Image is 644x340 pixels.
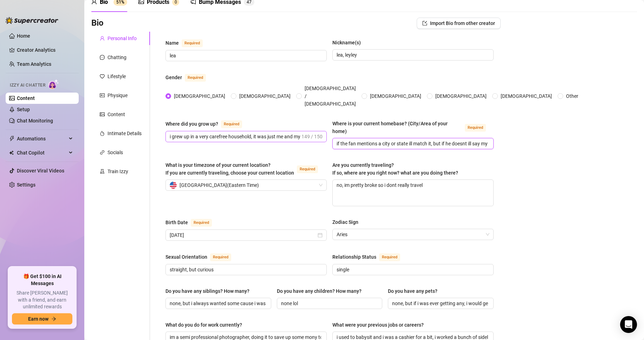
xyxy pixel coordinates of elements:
[281,300,377,307] input: Do you have any children? How many?
[332,218,363,226] label: Zodiac Sign
[563,92,581,100] span: Other
[165,74,182,81] div: Gender
[91,18,104,29] h3: Bio
[332,120,462,135] div: Where is your current homebase? (City/Area of your home)
[332,39,366,46] label: Nickname(s)
[165,39,179,47] div: Name
[165,287,249,295] div: Do you have any siblings? How many?
[337,140,488,147] input: Where is your current homebase? (City/Area of your home)
[367,92,424,100] span: [DEMOGRAPHIC_DATA]
[17,182,35,188] a: Settings
[332,120,494,135] label: Where is your current homebase? (City/Area of your home)
[100,55,105,60] span: message
[17,147,67,158] span: Chat Copilot
[297,165,318,173] span: Required
[100,150,105,155] span: link
[51,316,56,321] span: arrow-right
[170,52,321,59] input: Name
[165,218,220,227] label: Birth Date
[301,133,323,140] span: 149 / 150
[332,321,424,329] div: What were your previous jobs or careers?
[12,290,72,310] span: Share [PERSON_NAME] with a friend, and earn unlimited rewards
[417,18,501,29] button: Import Bio from other creator
[17,107,30,112] a: Setup
[17,44,73,56] a: Creator Analytics
[171,92,228,100] span: [DEMOGRAPHIC_DATA]
[332,253,408,261] label: Relationship Status
[100,36,105,41] span: user
[108,130,142,137] div: Intimate Details
[337,229,489,240] span: Aries
[17,61,51,67] a: Team Analytics
[12,273,72,287] span: 🎁 Get $100 in AI Messages
[422,21,427,26] span: import
[430,20,495,26] span: Import Bio from other creator
[108,111,125,118] div: Content
[332,162,458,176] span: Are you currently traveling? If so, where are you right now? what are you doing there?
[165,219,188,226] div: Birth Date
[379,253,400,261] span: Required
[100,93,105,98] span: idcard
[465,124,486,132] span: Required
[332,39,361,46] div: Nickname(s)
[332,321,429,329] label: What were your previous jobs or careers?
[180,180,259,190] span: [GEOGRAPHIC_DATA] ( Eastern Time )
[108,53,126,61] div: Chatting
[165,39,210,47] label: Name
[165,321,242,329] div: What do you do for work currently?
[108,34,137,42] div: Personal Info
[170,266,321,273] input: Sexual Orientation
[9,150,14,155] img: Chat Copilot
[392,300,488,307] input: Do you have any pets?
[17,133,67,144] span: Automations
[182,39,203,47] span: Required
[332,218,358,226] div: Zodiac Sign
[302,84,359,108] span: [DEMOGRAPHIC_DATA] / [DEMOGRAPHIC_DATA]
[165,162,294,176] span: What is your timezone of your current location? If you are currently traveling, choose your curre...
[191,219,212,227] span: Required
[221,120,242,128] span: Required
[108,149,123,156] div: Socials
[170,231,316,239] input: Birth Date
[165,120,218,128] div: Where did you grow up?
[108,92,128,99] div: Physique
[236,92,293,100] span: [DEMOGRAPHIC_DATA]
[165,253,207,261] div: Sexual Orientation
[165,253,239,261] label: Sexual Orientation
[100,131,105,136] span: fire
[165,73,214,82] label: Gender
[432,92,489,100] span: [DEMOGRAPHIC_DATA]
[337,51,488,59] input: Nickname(s)
[17,168,64,174] a: Discover Viral Videos
[165,321,247,329] label: What do you do for work currently?
[170,133,300,140] input: Where did you grow up?
[100,169,105,174] span: experiment
[332,253,376,261] div: Relationship Status
[12,313,72,325] button: Earn nowarrow-right
[620,316,637,333] div: Open Intercom Messenger
[17,33,30,39] a: Home
[10,82,45,89] span: Izzy AI Chatter
[100,112,105,117] span: picture
[498,92,555,100] span: [DEMOGRAPHIC_DATA]
[17,118,53,124] a: Chat Monitoring
[277,287,362,295] div: Do you have any children? How many?
[170,182,177,189] img: us
[165,287,254,295] label: Do you have any siblings? How many?
[108,73,126,80] div: Lifestyle
[333,180,493,206] textarea: no, im pretty broke so i dont really travel
[388,287,442,295] label: Do you have any pets?
[170,300,266,307] input: Do you have any siblings? How many?
[100,74,105,79] span: heart
[210,253,231,261] span: Required
[6,17,58,24] img: logo-BBDzfeDw.svg
[17,95,35,101] a: Content
[108,168,128,175] div: Train Izzy
[165,120,250,128] label: Where did you grow up?
[277,287,366,295] label: Do you have any children? How many?
[337,266,488,273] input: Relationship Status
[9,136,15,141] span: thunderbolt
[28,316,48,322] span: Earn now
[185,74,206,82] span: Required
[48,79,59,89] img: AI Chatter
